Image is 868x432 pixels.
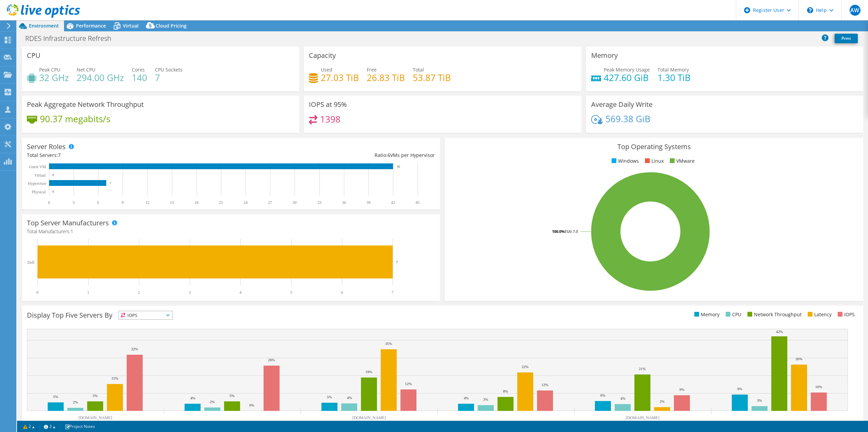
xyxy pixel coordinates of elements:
div: Ratio: VMs per Hypervisor [231,151,435,159]
h4: 569.38 GiB [605,115,650,123]
span: Total [413,66,424,73]
text: 5% [327,395,332,399]
text: [DOMAIN_NAME] [626,415,660,420]
h4: 427.60 GiB [604,74,650,81]
text: 9% [737,387,742,391]
h3: Server Roles [27,143,66,150]
text: 33 [317,200,321,205]
text: 39 [366,200,370,205]
li: VMware [668,157,695,165]
h1: RDES Infrastructure Refresh [22,35,122,42]
h3: CPU [27,52,41,59]
h3: IOPS at 95% [309,101,347,108]
text: 27 [268,200,272,205]
h4: 26.83 TiB [367,74,405,81]
text: 5 [290,290,292,295]
text: 7 [110,181,111,185]
h3: Top Operating Systems [450,143,858,150]
text: 2 [138,290,140,295]
h4: 1398 [320,115,341,123]
span: Cores [132,66,145,73]
span: AW [850,5,861,16]
text: 8% [503,389,508,393]
text: 35% [385,341,392,346]
h4: 32 GHz [39,74,69,81]
text: [DOMAIN_NAME] [352,415,386,420]
text: Guest VM [29,164,46,169]
text: 7 [396,260,398,264]
text: 6 [341,290,343,295]
text: 0 [52,190,54,193]
h3: Capacity [309,52,336,59]
text: 2% [660,399,665,403]
text: 15 [170,200,174,205]
span: Cloud Pricing [156,22,187,29]
span: IOPS [119,311,172,319]
h4: 27.03 TiB [321,74,359,81]
text: 30 [293,200,297,205]
span: Used [321,66,332,73]
text: 0 [48,200,50,205]
text: 24 [243,200,248,205]
text: 0 [36,290,38,295]
text: 19% [365,370,372,374]
text: 42% [776,330,783,334]
h3: Average Daily Write [591,101,652,108]
text: 4% [347,396,352,400]
text: 6% [600,393,605,397]
li: CPU [724,311,741,318]
text: 5% [93,394,98,398]
text: 9 [122,200,124,205]
text: 12% [405,382,412,386]
h4: 7 [155,74,183,81]
text: 6 [97,200,99,205]
h3: Top Server Manufacturers [27,219,109,227]
text: [DOMAIN_NAME] [79,415,112,420]
li: Memory [693,311,720,318]
li: Windows [610,157,639,165]
text: 9% [679,387,684,391]
span: CPU Sockets [155,66,183,73]
h4: 90.37 megabits/s [40,115,110,123]
h4: 53.87 TiB [413,74,451,81]
text: 4% [464,396,469,400]
h4: 294.00 GHz [77,74,124,81]
text: 0 [52,173,54,177]
text: 5% [53,395,58,399]
span: 1 [70,228,73,235]
li: Network Throughput [746,311,802,318]
text: 7 [392,290,394,295]
tspan: 100.0% [552,229,565,234]
text: 3% [483,397,488,401]
text: 21% [639,367,646,371]
h3: Peak Aggregate Network Throughput [27,101,144,108]
span: Free [367,66,377,73]
text: 2% [73,400,78,404]
text: 10% [815,385,822,389]
div: Total Servers: [27,151,231,159]
a: 2 [18,422,40,431]
text: 2% [210,400,215,404]
span: Virtual [123,22,139,29]
text: 18 [194,200,199,205]
text: Hypervisor [28,181,46,186]
text: Physical [32,190,46,194]
a: Project Notes [60,422,100,431]
text: 42 [397,165,400,168]
text: 22% [522,365,528,369]
li: Linux [643,157,664,165]
span: 7 [58,152,61,158]
text: 32% [131,347,138,351]
h4: 1.30 TiB [658,74,691,81]
span: Environment [29,22,59,29]
text: 15% [111,376,118,380]
text: 26% [268,358,275,362]
text: 0% [249,403,254,407]
text: 5% [230,394,235,398]
tspan: ESXi 7.0 [565,229,578,234]
h4: 140 [132,74,147,81]
text: 45 [415,200,420,205]
span: 6 [388,152,390,158]
h4: Total Manufacturers: [27,228,435,235]
span: Net CPU [77,66,95,73]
